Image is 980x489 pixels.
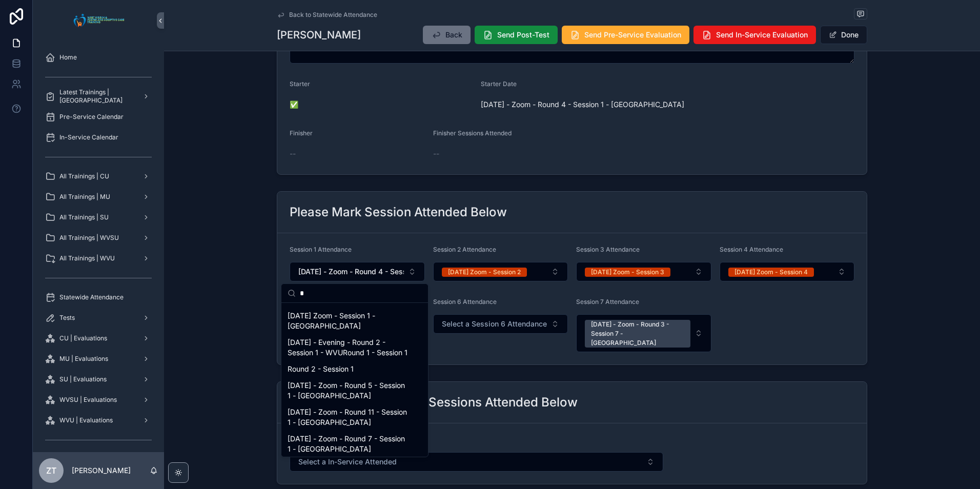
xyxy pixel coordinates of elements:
span: Finisher [290,129,313,137]
span: [DATE] - Zoom - Round 4 - Session 1 - [GEOGRAPHIC_DATA] [481,99,759,110]
span: [DATE] Zoom - Session 1 - [GEOGRAPHIC_DATA] [288,311,410,331]
span: Session 1 Attendance [290,246,352,253]
span: Back [445,30,462,40]
a: All Trainings | MU [39,188,158,206]
span: Select a In-Service Attended [298,457,397,467]
span: All Trainings | WVSU [59,234,119,242]
span: Starter Date [481,80,517,88]
button: Send Post-Test [475,26,558,44]
a: Pre-Service Calendar [39,108,158,126]
span: CU | Evaluations [59,334,107,342]
span: Latest Trainings | [GEOGRAPHIC_DATA] [59,88,134,105]
span: ✅ [290,99,473,110]
a: WVU | Evaluations [39,411,158,430]
span: Session 6 Attendance [433,298,497,305]
span: Session 2 Attendance [433,246,496,253]
a: Tests [39,309,158,327]
a: All Trainings | WVU [39,249,158,268]
span: Send Post-Test [497,30,549,40]
span: Round 2 - Session 1 [288,364,354,374]
span: Tests [59,314,75,322]
span: -- [290,149,296,159]
button: Select Button [576,262,711,281]
div: [DATE] Zoom - Session 3 [591,268,664,277]
span: -- [433,149,439,159]
span: Home [59,53,77,62]
span: All Trainings | MU [59,193,110,201]
div: scrollable content [33,41,164,452]
span: All Trainings | WVU [59,254,115,262]
button: Select Button [433,314,568,334]
span: [DATE] - Zoom - Round 7 - Session 1 - [GEOGRAPHIC_DATA] [288,434,410,454]
button: Select Button [720,262,855,281]
span: ZT [46,464,56,477]
span: Back to Statewide Attendance [289,11,377,19]
button: Select Button [576,314,711,352]
span: Session 4 Attendance [720,246,783,253]
button: Done [820,26,867,44]
span: [DATE] - Evening - Round 2 - Session 1 - WVURound 1 - Session 1 [288,337,410,358]
span: Send Pre-Service Evaluation [584,30,681,40]
span: Starter [290,80,310,88]
a: Back to Statewide Attendance [277,11,377,19]
span: Pre-Service Calendar [59,113,124,121]
button: Select Button [290,262,425,281]
a: All Trainings | WVSU [39,229,158,247]
h2: Please Mark In-Service Sessions Attended Below [290,394,578,411]
a: Statewide Attendance [39,288,158,307]
p: [PERSON_NAME] [72,465,131,476]
button: Send Pre-Service Evaluation [562,26,689,44]
span: In-Service Calendar [59,133,118,141]
span: MU | Evaluations [59,355,108,363]
span: SU | Evaluations [59,375,107,383]
div: [DATE] - Zoom - Round 3 - Session 7 - [GEOGRAPHIC_DATA] [591,320,684,348]
span: Session 3 Attendance [576,246,640,253]
button: Select Button [433,262,568,281]
a: All Trainings | CU [39,167,158,186]
span: Statewide Attendance [59,293,124,301]
a: MU | Evaluations [39,350,158,368]
span: WVSU | Evaluations [59,396,117,404]
div: Suggestions [281,303,428,457]
span: [DATE] - Zoom - Round 5 - Session 1 - [GEOGRAPHIC_DATA] [288,380,410,401]
button: Back [423,26,471,44]
button: Select Button [290,452,663,472]
button: Send In-Service Evaluation [693,26,816,44]
span: All Trainings | SU [59,213,109,221]
a: CU | Evaluations [39,329,158,348]
a: All Trainings | SU [39,208,158,227]
h1: [PERSON_NAME] [277,28,361,42]
span: WVU | Evaluations [59,416,113,424]
a: Home [39,48,158,67]
span: Send In-Service Evaluation [716,30,808,40]
h2: Please Mark Session Attended Below [290,204,507,220]
div: [DATE] Zoom - Session 4 [734,268,808,277]
div: [DATE] Zoom - Session 2 [448,268,521,277]
a: Latest Trainings | [GEOGRAPHIC_DATA] [39,87,158,106]
a: In-Service Calendar [39,128,158,147]
img: App logo [71,12,127,29]
a: WVSU | Evaluations [39,391,158,409]
a: SU | Evaluations [39,370,158,389]
span: Session 7 Attendance [576,298,639,305]
span: [DATE] - Zoom - Round 11 - Session 1 - [GEOGRAPHIC_DATA] [288,407,410,427]
span: [DATE] - Zoom - Round 4 - Session 1 - [GEOGRAPHIC_DATA] [298,267,404,277]
span: Select a Session 6 Attendance [442,319,547,329]
span: All Trainings | CU [59,172,109,180]
span: Finisher Sessions Attended [433,129,512,137]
